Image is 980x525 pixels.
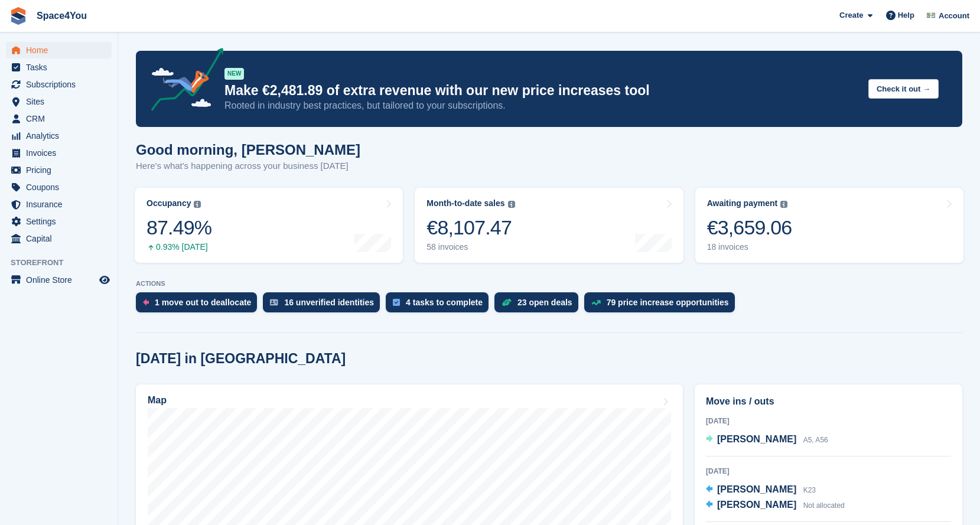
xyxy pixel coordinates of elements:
[939,10,969,22] span: Account
[136,280,962,288] p: ACTIONS
[146,198,191,208] div: Occupancy
[224,82,859,99] p: Make €2,481.89 of extra revenue with our new price increases tool
[6,110,112,127] a: menu
[146,216,211,240] div: 87.49%
[143,299,149,306] img: move_outs_to_deallocate_icon-f764333ba52eb49d3ac5e1228854f67142a1ed5810a6f6cc68b1a99e826820c5.svg
[224,99,859,112] p: Rooted in industry best practices, but tailored to your subscriptions.
[6,179,112,195] a: menu
[415,188,683,263] a: Month-to-date sales €8,107.47 58 invoices
[32,6,92,25] a: Space4You
[26,162,97,178] span: Pricing
[6,128,112,144] a: menu
[26,76,97,93] span: Subscriptions
[803,486,816,494] span: K23
[494,292,584,318] a: 23 open deals
[26,213,97,230] span: Settings
[780,201,787,208] img: icon-info-grey-7440780725fd019a000dd9b08b2336e03edf1995a4989e88bcd33f0948082b44.svg
[925,9,937,21] img: Finn-Kristof Kausch
[263,292,386,318] a: 16 unverified identities
[839,9,863,21] span: Create
[426,198,504,208] div: Month-to-date sales
[9,7,27,25] img: stora-icon-8386f47178a22dfd0bd8f6a31ec36ba5ce8667c1dd55bd0f319d3a0aa187defe.svg
[146,242,211,252] div: 0.93% [DATE]
[6,213,112,230] a: menu
[6,145,112,161] a: menu
[26,196,97,213] span: Insurance
[706,482,816,498] a: [PERSON_NAME] K23
[707,216,792,240] div: €3,659.06
[26,42,97,58] span: Home
[6,93,112,110] a: menu
[6,272,112,288] a: menu
[717,434,796,444] span: [PERSON_NAME]
[284,298,374,307] div: 16 unverified identities
[706,394,951,409] h2: Move ins / outs
[26,145,97,161] span: Invoices
[6,42,112,58] a: menu
[26,93,97,110] span: Sites
[6,76,112,93] a: menu
[502,298,512,306] img: deal-1b604bf984904fb50ccaf53a9ad4b4a5d6e5aea283cecdc64d6e3604feb123c2.svg
[6,59,112,76] a: menu
[224,68,244,80] div: NEW
[141,48,224,115] img: price-adjustments-announcement-icon-8257ccfd72463d97f412b2fc003d46551f7dbcb40ab6d574587a9cd5c0d94...
[706,466,951,477] div: [DATE]
[868,79,939,99] button: Check it out →
[393,299,400,306] img: task-75834270c22a3079a89374b754ae025e5fb1db73e45f91037f5363f120a921f8.svg
[591,300,601,305] img: price_increase_opportunities-93ffe204e8149a01c8c9dc8f82e8f89637d9d84a8eef4429ea346261dce0b2c0.svg
[607,298,729,307] div: 79 price increase opportunities
[898,9,914,21] span: Help
[26,179,97,195] span: Coupons
[717,500,796,510] span: [PERSON_NAME]
[706,498,845,513] a: [PERSON_NAME] Not allocated
[26,110,97,127] span: CRM
[26,272,97,288] span: Online Store
[148,395,167,406] h2: Map
[97,273,112,287] a: Preview store
[706,432,828,448] a: [PERSON_NAME] A5, A56
[6,162,112,178] a: menu
[695,188,963,263] a: Awaiting payment €3,659.06 18 invoices
[517,298,572,307] div: 23 open deals
[26,59,97,76] span: Tasks
[706,416,951,426] div: [DATE]
[136,142,360,158] h1: Good morning, [PERSON_NAME]
[426,242,515,252] div: 58 invoices
[426,216,515,240] div: €8,107.47
[136,351,346,367] h2: [DATE] in [GEOGRAPHIC_DATA]
[194,201,201,208] img: icon-info-grey-7440780725fd019a000dd9b08b2336e03edf1995a4989e88bcd33f0948082b44.svg
[270,299,278,306] img: verify_identity-adf6edd0f0f0b5bbfe63781bf79b02c33cf7c696d77639b501bdc392416b5a36.svg
[406,298,483,307] div: 4 tasks to complete
[803,501,845,510] span: Not allocated
[26,230,97,247] span: Capital
[136,292,263,318] a: 1 move out to deallocate
[803,436,828,444] span: A5, A56
[136,159,360,173] p: Here's what's happening across your business [DATE]
[707,242,792,252] div: 18 invoices
[11,257,118,269] span: Storefront
[717,484,796,494] span: [PERSON_NAME]
[6,196,112,213] a: menu
[707,198,778,208] div: Awaiting payment
[135,188,403,263] a: Occupancy 87.49% 0.93% [DATE]
[26,128,97,144] span: Analytics
[508,201,515,208] img: icon-info-grey-7440780725fd019a000dd9b08b2336e03edf1995a4989e88bcd33f0948082b44.svg
[584,292,741,318] a: 79 price increase opportunities
[386,292,494,318] a: 4 tasks to complete
[155,298,251,307] div: 1 move out to deallocate
[6,230,112,247] a: menu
